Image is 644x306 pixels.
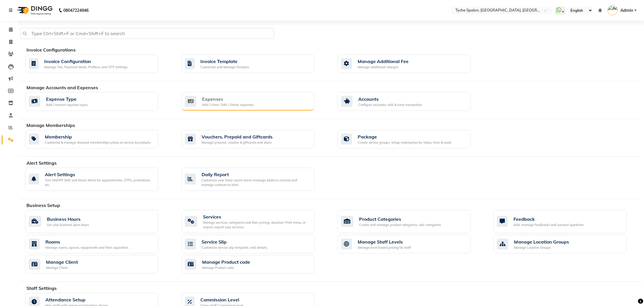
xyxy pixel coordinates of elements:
div: Manage Client [46,259,78,265]
a: ExpensesAdd / View / Edit / Delete expenses [182,92,329,111]
img: Admin [607,5,618,15]
div: Vouchers, Prepaid and Giftcards [202,133,273,140]
a: Vouchers, Prepaid and GiftcardsManage prepaid, voucher & giftcards and share [182,130,329,148]
div: Attendance Setup [45,296,108,303]
div: Customise & manage discount memberships plans on service & products [45,140,150,145]
div: Manage Additional Fee [358,58,409,65]
a: Manage Location GroupsManage Location Groups [494,235,641,253]
div: Expense Type [46,96,88,102]
div: Manage Product code [202,259,250,265]
span: Admin [620,7,633,14]
div: Commission Level [200,296,243,303]
div: Customize and Manage Receipts [200,65,249,70]
b: 08047224946 [63,2,89,18]
a: Expense TypeAdd / remove expense types [26,92,173,111]
a: Manage Additional FeeManage additional charges [338,55,485,73]
div: Manage Product code [202,265,250,270]
a: Invoice ConfigurationManage Tax, Payment Mode, Prefixes, and OTP Settings [26,55,173,73]
div: Daily Report [202,171,310,178]
a: FeedbackAdd, manage feedbacks and surveys' questions [494,210,641,233]
div: Add / remove expense types [46,102,88,107]
a: Service SlipCustomize service slip template, and details. [182,235,329,253]
a: Manage Staff LevelsManage level based pricing for staff [338,235,485,253]
div: Feedback [513,216,584,223]
div: Customize your Daily report alerts message (stats to receive) and manage contacts to alert. [202,178,310,187]
input: Type Ctrl+Shift+F or Cmd+Shift+F to search [20,28,274,39]
div: Add / View / Edit / Delete expenses [202,102,254,107]
div: Invoice Configuration [44,58,127,65]
a: AccountsConfigure accounts, add & view transaction [338,92,485,111]
div: Customize service slip template, and details. [202,245,268,250]
a: Daily ReportCustomize your Daily report alerts message (stats to receive) and manage contacts to ... [182,168,329,191]
a: PackageCreate service groups, Setup redemption by Value, time & count [338,130,485,148]
div: Manage prepaid, voucher & giftcards and share [202,140,273,145]
div: Invoice Template [200,58,249,65]
div: Expenses [202,96,254,102]
a: Alert SettingsTurn ON/OFF SMS and Email Alerts for appointments, OTPs, promotions, etc. [26,168,173,191]
div: Accounts [358,96,422,102]
div: Package [358,133,451,140]
div: Configure accounts, add & view transaction [358,102,422,107]
div: Alert Settings [45,171,154,178]
div: Create and manage product categories, sub-categories [359,223,441,227]
a: Manage Product codeManage Product code [182,255,329,273]
a: ServicesManage services, categories and their pricing, duration. Print menu, or import, export yo... [182,210,329,233]
div: Service Slip [202,238,268,245]
div: Set your business open hours [47,223,89,227]
div: Manage additional charges [358,65,409,70]
a: Business HoursSet your business open hours [26,210,173,233]
div: Manage Client [46,265,78,270]
div: Manage Location Groups [514,245,569,250]
a: Manage ClientManage Client [26,255,173,273]
div: Turn ON/OFF SMS and Email Alerts for appointments, OTPs, promotions, etc. [45,178,154,187]
div: Manage Staff Levels [358,238,411,245]
div: Membership [45,133,150,140]
div: Services [203,213,310,220]
div: Manage Location Groups [514,238,569,245]
div: Rooms [45,238,129,245]
div: Manage level based pricing for staff [358,245,411,250]
div: Business Hours [47,216,89,223]
img: logo [15,2,54,18]
a: RoomsManage rooms, spaces, equipments and their capacities. [26,235,173,253]
a: MembershipCustomise & manage discount memberships plans on service & products [26,130,173,148]
div: Manage services, categories and their pricing, duration. Print menu, or import, export your servi... [203,220,310,230]
div: Product Categories [359,216,441,223]
div: Manage rooms, spaces, equipments and their capacities. [45,245,129,250]
a: Product CategoriesCreate and manage product categories, sub-categories [338,210,485,233]
div: Add, manage feedbacks and surveys' questions [513,223,584,227]
div: Create service groups, Setup redemption by Value, time & count [358,140,451,145]
a: Invoice TemplateCustomize and Manage Receipts [182,55,329,73]
div: Manage Tax, Payment Mode, Prefixes, and OTP Settings [44,65,127,70]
